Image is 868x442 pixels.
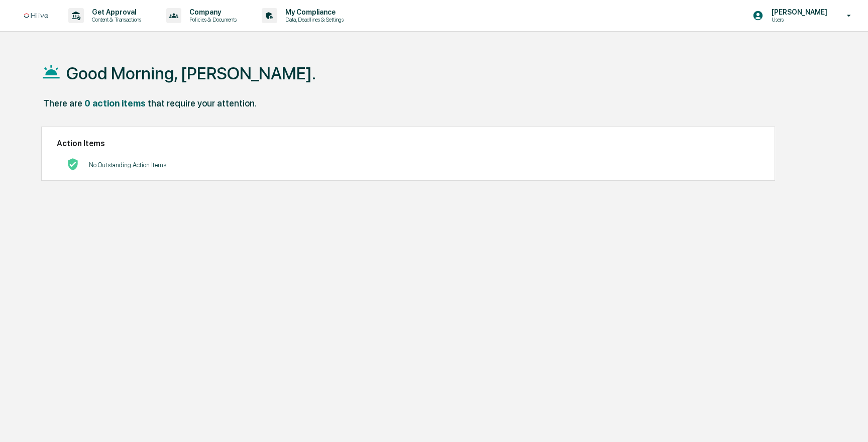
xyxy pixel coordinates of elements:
p: Users [764,16,832,23]
img: No Actions logo [67,158,79,170]
p: Company [181,8,242,16]
p: My Compliance [277,8,349,16]
h1: Good Morning, [PERSON_NAME]. [66,63,316,83]
h2: Action Items [57,139,760,148]
div: that require your attention. [148,98,257,108]
p: No Outstanding Action Items [89,161,166,169]
p: Get Approval [84,8,146,16]
img: logo [24,13,48,19]
p: [PERSON_NAME] [764,8,832,16]
p: Data, Deadlines & Settings [277,16,349,23]
div: There are [43,98,82,108]
p: Content & Transactions [84,16,146,23]
div: 0 action items [84,98,146,108]
p: Policies & Documents [181,16,242,23]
